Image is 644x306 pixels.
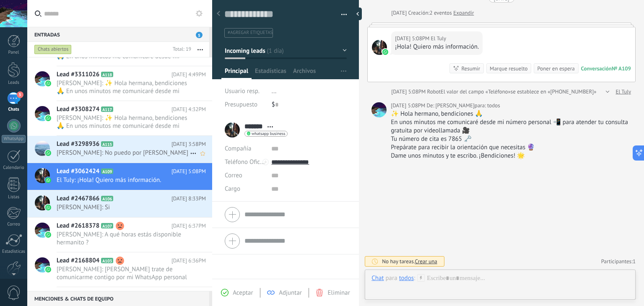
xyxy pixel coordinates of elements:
[382,49,388,55] img: waba.svg
[353,8,362,20] div: Ocultar
[615,88,631,96] a: El Tuly
[57,257,99,265] span: Lead #2168804
[511,88,597,96] span: se establece en «[PHONE_NUMBER]»
[57,140,99,148] span: Lead #3298936
[612,65,631,72] div: № A109
[45,177,51,183] img: waba.svg
[436,101,475,110] span: Julian Cortes (Sales Office)
[2,194,26,200] div: Listas
[171,140,206,148] span: [DATE] 3:58PM
[382,258,437,265] div: No hay tareas.
[633,258,636,265] span: 1
[45,80,51,86] img: waba.svg
[431,34,447,43] span: El Tuly
[57,176,190,184] span: El Tuly: ¡Hola! Quiero más información.
[57,114,190,130] span: [PERSON_NAME]: ✨ Hola hermano, bendiciones 🙏 En unos minutos me comunicaré desde mi número person...
[272,98,347,112] div: $
[171,70,206,79] span: [DATE] 4:49PM
[171,167,206,176] span: [DATE] 5:08PM
[228,30,273,36] span: #agregar etiquetas
[225,85,265,98] div: Usuario resp.
[57,79,190,95] span: [PERSON_NAME]: ✨ Hola hermana, bendiciones 🙏 En unos minutos me comunicaré desde mi número person...
[581,65,612,72] div: Conversación
[2,222,26,227] div: Correo
[225,156,265,169] button: Teléfono Oficina
[101,169,113,174] span: A109
[293,67,316,79] span: Archivos
[537,65,574,73] div: Poner en espera
[391,143,631,152] div: Prepárate para recibir la orientación que necesitas 🔮
[386,274,397,283] span: para
[27,291,209,306] div: Menciones & Chats de equipo
[57,70,99,79] span: Lead #3311026
[225,101,257,109] span: Presupuesto
[233,289,253,297] span: Aceptar
[45,115,51,121] img: waba.svg
[2,50,26,55] div: Panel
[395,34,431,43] div: [DATE] 5:08PM
[391,135,631,143] div: Tu número de cita es 7865 🗝️
[395,43,479,51] div: ¡Hola! Quiero más información.
[169,45,191,54] div: Total: 19
[27,27,209,42] div: Entradas
[45,232,51,238] img: waba.svg
[225,171,242,179] span: Correo
[27,66,212,101] a: Lead #3311026 A118 [DATE] 4:49PM [PERSON_NAME]: ✨ Hola hermana, bendiciones 🙏 En unos minutos me ...
[101,196,113,201] span: A106
[391,88,427,96] div: [DATE] 5:08PM
[101,223,113,228] span: A107
[57,149,190,157] span: [PERSON_NAME]: No puedo por [PERSON_NAME]
[252,132,285,136] span: whatsapp business
[27,252,212,287] a: Lead #2168804 A103 [DATE] 6:36PM [PERSON_NAME]: [PERSON_NAME] trate de comunicarme contigo por mi...
[27,101,212,135] a: Lead #3308274 A117 [DATE] 4:32PM [PERSON_NAME]: ✨ Hola hermano, bendiciones 🙏 En unos minutos me ...
[27,163,212,190] a: Lead #3062424 A109 [DATE] 5:08PM El Tuly: ¡Hola! Quiero más información.
[391,110,631,118] div: ✨ Hola hermano, bendiciones 🙏
[17,91,23,98] span: 5
[57,265,190,281] span: [PERSON_NAME]: [PERSON_NAME] trate de comunicarme contigo por mi WhatsApp personal pero no tuve r...
[57,167,99,176] span: Lead #3062424
[2,249,26,254] div: Estadísticas
[429,9,452,17] span: 2 eventos
[391,152,631,160] div: Dame unos minutos y te escribo. ¡Bendiciones! 🌟
[171,222,206,230] span: [DATE] 6:37PM
[225,98,265,112] div: Presupuesto
[372,40,387,55] span: El Tuly
[27,190,212,217] a: Lead #2467866 A106 [DATE] 8:33PM [PERSON_NAME]: Si
[225,186,240,192] span: Cargo
[171,105,206,114] span: [DATE] 4:32PM
[255,67,286,79] span: Estadísticas
[57,105,99,114] span: Lead #3308274
[327,289,350,297] span: Eliminar
[196,32,203,38] span: 5
[2,135,26,143] div: WhatsApp
[27,218,212,252] a: Lead #2618378 A107 [DATE] 6:37PM [PERSON_NAME]: A qué horas estás disponible hermanito ?
[225,182,265,196] div: Cargo
[441,88,511,96] span: El valor del campo «Teléfono»
[171,194,206,203] span: [DATE] 8:33PM
[601,258,636,265] a: Participantes:1
[391,9,474,17] div: Creación:
[475,101,487,110] span: para:
[27,136,212,163] a: Lead #3298936 A115 [DATE] 3:58PM [PERSON_NAME]: No puedo por [PERSON_NAME]
[391,118,631,135] div: En unos minutos me comunicaré desde mi número personal 📲 para atender tu consulta gratuita por vi...
[399,274,414,282] div: todos
[101,106,113,112] span: A117
[45,267,51,272] img: waba.svg
[171,257,206,265] span: [DATE] 6:36PM
[101,258,113,263] span: A103
[34,44,72,54] div: Chats abiertos
[57,222,99,230] span: Lead #2618378
[101,72,113,77] span: A118
[225,67,248,79] span: Principal
[225,142,265,156] div: Compañía
[391,101,426,110] div: [DATE] 5:08PM
[461,65,480,73] div: Resumir
[225,87,260,95] span: Usuario resp.
[427,88,441,95] span: Robot
[279,289,302,297] span: Adjuntar
[45,205,51,210] img: waba.svg
[57,203,190,211] span: [PERSON_NAME]: Si
[225,158,268,166] span: Teléfono Oficina
[453,9,474,17] a: Expandir
[272,87,277,95] span: ...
